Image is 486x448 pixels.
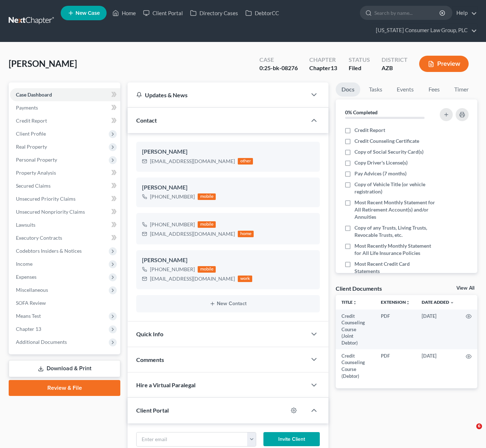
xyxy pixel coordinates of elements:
[9,360,120,377] a: Download & Print
[10,231,120,244] a: Executory Contracts
[136,91,298,99] div: Updates & News
[10,101,120,114] a: Payments
[419,56,469,72] button: Preview
[139,7,186,20] a: Client Portal
[422,82,446,97] a: Fees
[198,221,216,228] div: mobile
[16,300,46,306] span: SOFA Review
[10,192,120,205] a: Unsecured Priority Claims
[150,193,195,200] div: [PHONE_NUMBER]
[354,159,408,166] span: Copy Driver's License(s)
[136,381,195,388] span: Hire a Virtual Paralegal
[16,274,36,280] span: Expenses
[375,349,416,383] td: PDF
[309,56,337,64] div: Chapter
[16,170,56,176] span: Property Analysis
[150,158,235,165] div: [EMAIL_ADDRESS][DOMAIN_NAME]
[422,299,454,305] a: Date Added expand_more
[16,287,48,293] span: Miscellaneous
[461,423,479,441] iframe: Intercom live chat
[142,148,314,156] div: [PERSON_NAME]
[416,310,460,349] td: [DATE]
[382,56,408,64] div: District
[345,109,378,115] strong: 0% Completed
[349,56,370,64] div: Status
[16,339,67,345] span: Additional Documents
[263,432,320,447] button: Invite Client
[238,276,252,282] div: work
[16,131,46,137] span: Client Profile
[136,330,163,337] span: Quick Info
[10,205,120,218] a: Unsecured Nonpriority Claims
[16,196,76,202] span: Unsecured Priority Claims
[136,356,164,363] span: Comments
[353,300,357,305] i: unfold_more
[10,166,120,179] a: Property Analysis
[109,7,139,20] a: Home
[9,380,120,396] a: Review & File
[354,127,385,134] span: Credit Report
[16,144,47,150] span: Real Property
[336,349,375,383] td: Credit Counseling Course (Debtor)
[150,230,235,238] div: [EMAIL_ADDRESS][DOMAIN_NAME]
[136,117,157,124] span: Contact
[16,91,52,98] span: Case Dashboard
[354,170,407,177] span: Pay Advices (7 months)
[448,82,474,97] a: Timer
[10,218,120,231] a: Lawsuits
[142,301,314,307] button: New Contact
[150,221,195,228] div: [PHONE_NUMBER]
[198,193,216,200] div: mobile
[341,299,357,305] a: Titleunfold_more
[16,222,35,228] span: Lawsuits
[136,407,169,414] span: Client Portal
[150,275,235,282] div: [EMAIL_ADDRESS][DOMAIN_NAME]
[238,231,254,237] div: home
[16,118,47,124] span: Credit Report
[309,64,337,72] div: Chapter
[142,183,314,192] div: [PERSON_NAME]
[150,266,195,273] div: [PHONE_NUMBER]
[450,300,454,305] i: expand_more
[331,64,337,71] span: 13
[336,310,375,349] td: Credit Counseling Course (Joint Debtor)
[391,82,420,97] a: Events
[354,260,436,275] span: Most Recent Credit Card Statements
[375,310,416,349] td: PDF
[238,158,253,165] div: other
[142,256,314,265] div: [PERSON_NAME]
[354,148,423,155] span: Copy of Social Security Card(s)
[10,114,120,127] a: Credit Report
[336,82,360,97] a: Docs
[476,423,482,429] span: 6
[10,296,120,310] a: SOFA Review
[16,261,33,267] span: Income
[76,10,100,16] span: New Case
[10,88,120,101] a: Case Dashboard
[259,64,298,72] div: 0:25-bk-08276
[9,58,77,69] span: [PERSON_NAME]
[406,300,410,305] i: unfold_more
[16,157,57,163] span: Personal Property
[186,7,242,20] a: Directory Cases
[354,199,436,221] span: Most Recent Monthly Statement for All Retirement Account(s) and/or Annuities
[242,7,283,20] a: DebtorCC
[16,183,51,189] span: Secured Claims
[381,299,410,305] a: Extensionunfold_more
[16,104,38,111] span: Payments
[456,286,474,291] a: View All
[416,349,460,383] td: [DATE]
[349,64,370,72] div: Filed
[382,64,408,72] div: AZB
[354,181,436,195] span: Copy of Vehicle Title (or vehicle registration)
[354,224,436,239] span: Copy of any Trusts, Living Trusts, Revocable Trusts, etc.
[453,7,477,20] a: Help
[374,6,440,20] input: Search by name...
[16,313,41,319] span: Means Test
[363,82,388,97] a: Tasks
[10,179,120,192] a: Secured Claims
[16,235,62,241] span: Executory Contracts
[137,432,248,446] input: Enter email
[16,209,85,215] span: Unsecured Nonpriority Claims
[372,24,477,37] a: [US_STATE] Consumer Law Group, PLC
